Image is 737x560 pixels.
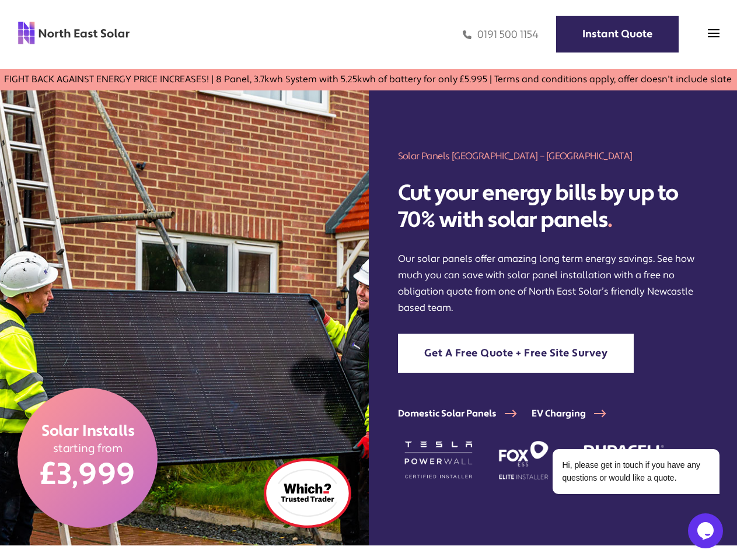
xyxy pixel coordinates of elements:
[607,206,612,234] span: .
[398,180,708,233] h2: Cut your energy bills by up to 70% with solar panels
[556,16,679,52] a: Instant Quote
[18,388,158,528] a: Solar Installs starting from £3,999
[264,459,351,528] img: which logo
[398,334,634,373] a: Get A Free Quote + Free Site Survey
[398,408,532,419] a: Domestic Solar Panels
[515,370,725,508] iframe: chat widget
[41,422,134,442] span: Solar Installs
[53,442,123,456] span: starting from
[18,21,130,45] img: north east solar logo
[40,456,135,494] span: £3,999
[398,149,708,163] h1: Solar Panels [GEOGRAPHIC_DATA] – [GEOGRAPHIC_DATA]
[398,251,708,316] p: Our solar panels offer amazing long term energy savings. See how much you can save with solar pan...
[463,28,539,41] a: 0191 500 1154
[708,27,719,39] img: menu icon
[463,28,471,41] img: phone icon
[688,513,725,548] iframe: chat widget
